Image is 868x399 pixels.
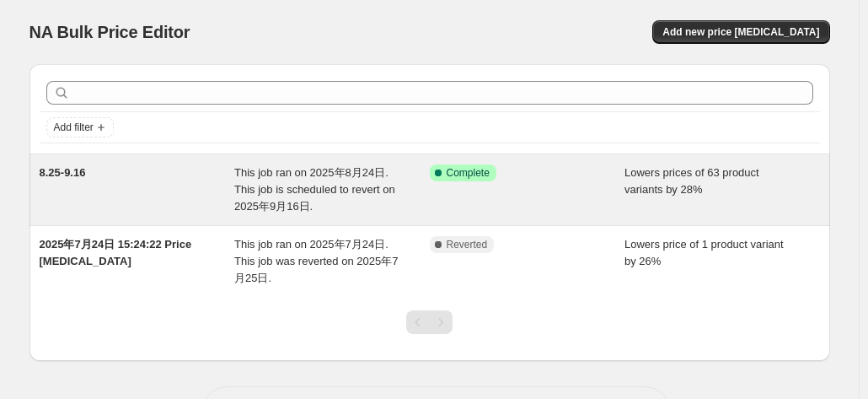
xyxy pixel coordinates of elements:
[46,117,114,137] button: Add filter
[234,238,398,284] span: This job ran on 2025年7月24日. This job was reverted on 2025年7月25日.
[40,166,86,179] span: 8.25-9.16
[447,238,488,251] span: Reverted
[40,238,192,267] span: 2025年7月24日 15:24:22 Price [MEDICAL_DATA]
[447,166,490,180] span: Complete
[29,23,190,41] span: NA Bulk Price Editor
[624,166,759,196] span: Lowers prices of 63 product variants by 28%
[54,121,94,134] span: Add filter
[652,20,829,44] button: Add new price [MEDICAL_DATA]
[406,310,453,334] nav: Pagination
[624,238,784,267] span: Lowers price of 1 product variant by 26%
[662,25,819,39] span: Add new price [MEDICAL_DATA]
[234,166,395,213] span: This job ran on 2025年8月24日. This job is scheduled to revert on 2025年9月16日.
